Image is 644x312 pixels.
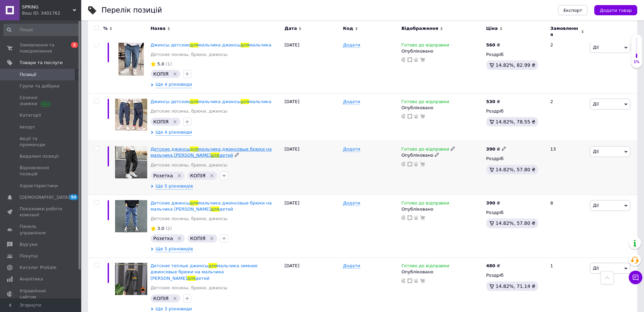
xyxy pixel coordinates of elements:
[283,141,341,195] div: [DATE]
[546,141,588,195] div: 13
[401,48,483,54] div: Опубліковано
[401,152,483,158] div: Опубліковано
[69,194,78,200] span: 50
[22,10,81,16] div: Ваш ID: 3401762
[401,263,449,270] span: Готово до відправки
[151,162,227,168] a: Детские лосины, брюки, джинсы
[550,25,579,38] span: Замовлення
[190,147,198,152] span: для
[546,93,588,141] div: 2
[3,24,80,36] input: Пошук
[486,42,495,47] b: 560
[343,25,353,32] span: Код
[20,124,35,130] span: Імпорт
[401,99,449,106] span: Готово до відправки
[20,253,38,259] span: Покупці
[546,37,588,93] div: 2
[486,210,545,216] div: Роздріб
[486,263,500,269] div: ₴
[209,236,215,241] svg: Видалити мітку
[20,72,36,78] span: Позиції
[209,173,215,178] svg: Видалити мітку
[165,226,172,231] span: (2)
[486,200,500,206] div: ₴
[401,200,449,208] span: Готово до відправки
[631,60,642,64] div: 1%
[115,263,147,295] img: Детские теплые джинсы для мальчика зимние джинсовые брюки на мальчика джинс для детей
[219,207,233,212] span: детей
[20,223,63,236] span: Панель управління
[151,263,208,268] span: Детские теплые джинсы
[629,271,642,284] button: Чат з покупцем
[486,52,545,58] div: Роздріб
[151,200,272,212] a: Детские джинсыдлямальчика джинсовые брюки на мальчика [PERSON_NAME]длядетей
[401,269,483,275] div: Опубліковано
[198,42,241,47] span: мальчика джинсы
[190,200,198,206] span: для
[187,276,196,281] span: для
[151,263,258,280] a: Детские теплые джинсыдлямальчика зимние джинсовые брюки на мальчика [PERSON_NAME]длядетей
[20,83,60,89] span: Групи та добірки
[283,93,341,141] div: [DATE]
[151,25,165,32] span: Назва
[249,99,271,104] span: мальчика
[486,25,498,32] span: Ціна
[401,206,483,212] div: Опубліковано
[211,207,219,212] span: для
[486,156,545,162] div: Роздріб
[157,61,164,66] span: 5.0
[190,99,198,104] span: для
[211,153,219,158] span: для
[486,99,495,104] b: 530
[401,25,438,32] span: Відображення
[486,272,545,278] div: Роздріб
[241,42,249,47] span: для
[151,147,190,152] span: Детские джинсы
[153,119,169,124] span: КОПІЯ
[156,81,192,88] span: Ще 4 різновиди
[151,263,258,280] span: мальчика зимние джинсовые брюки на мальчика [PERSON_NAME]
[343,200,360,206] span: Додати
[151,285,227,291] a: Детские лосины, брюки, джинсы
[20,276,43,282] span: Аналітика
[157,226,164,231] span: 3.0
[486,147,495,152] b: 390
[172,296,178,301] svg: Видалити мітку
[496,62,536,68] span: 14.82%, 82.99 ₴
[151,200,190,206] span: Детские джинсы
[151,99,271,104] a: Джинсы детскиедлямальчика джинсыдлямальчика
[496,220,536,226] span: 14.82%, 57.80 ₴
[151,42,190,47] span: Джинсы детские
[153,236,173,241] span: Розетка
[285,25,297,32] span: Дата
[115,146,147,178] img: Детские джинсы для мальчика джинсовые брюки на мальчика джинс для детей
[172,119,178,124] svg: Видалити мітку
[343,42,360,48] span: Додати
[496,167,536,172] span: 14.82%, 57.80 ₴
[20,288,63,300] span: Управління сайтом
[103,25,108,32] span: %
[153,173,173,178] span: Розетка
[486,99,500,105] div: ₴
[190,42,198,47] span: для
[151,147,272,158] a: Детские джинсыдлямальчика джинсовые брюки на мальчика [PERSON_NAME]длядетей
[20,112,41,118] span: Категорії
[20,60,63,66] span: Товари та послуги
[151,52,227,58] a: Детские лосины, брюки, джинсы
[115,200,147,232] img: Детские джинсы для мальчика джинсовые брюки на мальчика джинс для детей
[102,7,162,14] div: Перелік позицій
[283,195,341,257] div: [DATE]
[594,5,637,15] button: Додати товар
[593,101,599,106] span: Дії
[486,146,506,152] div: ₴
[20,183,58,189] span: Характеристики
[151,99,190,104] span: Джинсы детские
[151,216,227,222] a: Детские лосины, брюки, джинсы
[156,129,192,136] span: Ще 4 різновиди
[219,153,233,158] span: детей
[177,173,182,178] svg: Видалити мітку
[401,105,483,111] div: Опубліковано
[172,71,178,77] svg: Видалити мітку
[22,4,73,10] span: SPRING
[486,263,495,268] b: 480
